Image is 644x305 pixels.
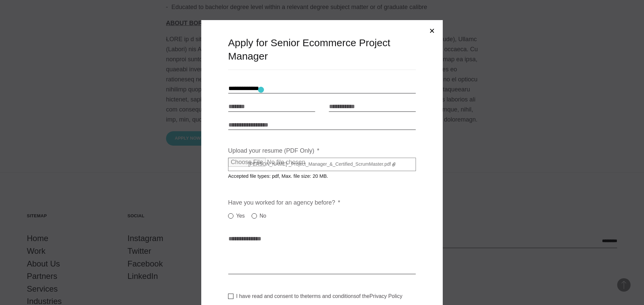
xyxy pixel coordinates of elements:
[228,199,340,207] label: Have you worked for an agency before?
[308,293,356,299] a: terms and conditions
[228,36,416,63] h3: Apply for Senior Ecommerce Project Manager
[252,212,266,220] label: No
[370,293,402,299] a: Privacy Policy
[228,147,319,155] label: Upload your resume (PDF Only)
[228,212,245,220] label: Yes
[228,168,333,179] span: Accepted file types: pdf, Max. file size: 20 MB.
[228,293,402,300] label: I have read and consent to the of the
[228,158,416,171] label: [PERSON_NAME]-_Project_Manager_&_Certified_ScrumMaster.pdf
